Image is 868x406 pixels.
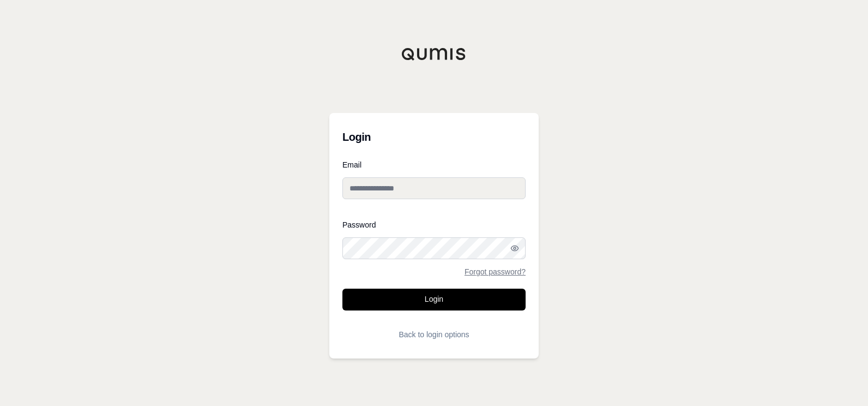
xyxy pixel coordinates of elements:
label: Email [342,161,526,169]
label: Password [342,221,526,229]
h3: Login [342,126,526,148]
a: Forgot password? [465,268,526,276]
button: Login [342,289,526,311]
img: Qumis [401,47,467,61]
button: Back to login options [342,324,526,345]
